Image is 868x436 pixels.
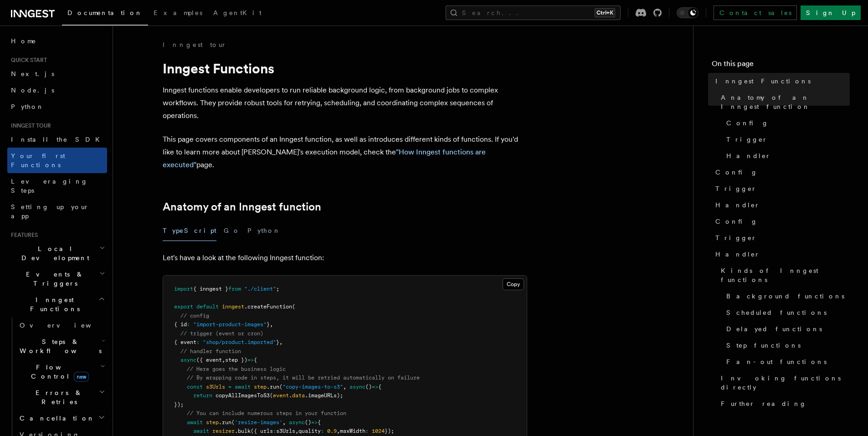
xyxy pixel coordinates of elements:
[721,266,850,284] span: Kinds of Inngest functions
[715,233,757,242] span: Trigger
[712,58,850,73] h4: On this page
[16,337,102,355] span: Steps & Workflows
[187,321,190,328] span: :
[385,428,394,434] span: });
[228,286,241,292] span: from
[712,197,850,213] a: Handler
[7,292,107,317] button: Inngest Functions
[187,384,203,390] span: const
[305,392,343,399] span: .imageURLs);
[163,200,321,213] a: Anatomy of an Inngest function
[712,246,850,262] a: Handler
[193,392,212,399] span: return
[723,131,850,148] a: Trigger
[163,251,527,264] p: Let's have a look at the following Inngest function:
[16,388,99,406] span: Errors & Retries
[721,399,806,408] span: Further reading
[7,199,107,224] a: Setting up your app
[16,410,107,426] button: Cancellation
[11,203,89,220] span: Setting up your app
[321,428,324,434] span: :
[340,428,365,434] span: maxWidth
[244,303,292,310] span: .createFunction
[174,321,187,328] span: { id
[372,428,385,434] span: 1024
[206,419,219,426] span: step
[235,419,282,426] span: 'resize-images'
[231,419,235,426] span: (
[267,384,279,390] span: .run
[180,348,241,354] span: // handler function
[11,70,54,77] span: Next.js
[726,118,769,128] span: Config
[193,286,228,292] span: { inngest }
[726,341,801,350] span: Step functions
[20,322,113,329] span: Overview
[282,419,286,426] span: ,
[723,354,850,370] a: Fan-out functions
[715,77,811,86] span: Inngest Functions
[180,357,196,363] span: async
[163,60,527,77] h1: Inngest Functions
[206,384,225,390] span: s3Urls
[193,321,267,328] span: "import-product-images"
[349,384,365,390] span: async
[187,410,346,416] span: // You can include numerous steps in your function
[244,286,276,292] span: "./client"
[276,428,295,434] span: s3Urls
[276,286,279,292] span: ;
[193,428,209,434] span: await
[187,374,420,381] span: // By wrapping code in steps, it will be retried automatically on failure
[273,428,276,434] span: :
[327,428,337,434] span: 0.9
[723,115,850,131] a: Config
[715,200,760,210] span: Handler
[365,384,372,390] span: ()
[726,292,844,301] span: Background functions
[67,9,143,16] span: Documentation
[11,136,105,143] span: Install the SDK
[726,135,768,144] span: Trigger
[174,286,193,292] span: import
[163,40,226,49] a: Inngest tour
[715,250,760,259] span: Handler
[270,392,273,399] span: (
[11,36,36,46] span: Home
[219,419,231,426] span: .run
[11,103,44,110] span: Python
[712,213,850,230] a: Config
[7,66,107,82] a: Next.js
[723,304,850,321] a: Scheduled functions
[203,339,276,345] span: "shop/product.imported"
[726,357,827,366] span: Fan-out functions
[11,178,88,194] span: Leveraging Steps
[292,303,295,310] span: (
[276,339,279,345] span: }
[254,384,267,390] span: step
[801,5,861,20] a: Sign Up
[7,131,107,148] a: Install the SDK
[595,8,615,17] kbd: Ctrl+K
[273,392,289,399] span: event
[163,221,216,241] button: TypeScript
[180,313,209,319] span: // config
[222,357,225,363] span: ,
[7,33,107,49] a: Home
[677,7,699,18] button: Toggle dark mode
[11,152,65,169] span: Your first Functions
[212,428,235,434] span: resizer
[723,288,850,304] a: Background functions
[16,359,107,385] button: Flow Controlnew
[254,357,257,363] span: {
[16,317,107,333] a: Overview
[715,168,758,177] span: Config
[292,392,305,399] span: data
[16,414,95,423] span: Cancellation
[282,384,343,390] span: "copy-images-to-s3"
[174,339,196,345] span: { event
[717,89,850,115] a: Anatomy of an Inngest function
[7,173,107,199] a: Leveraging Steps
[715,184,757,193] span: Trigger
[712,180,850,197] a: Trigger
[74,372,89,382] span: new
